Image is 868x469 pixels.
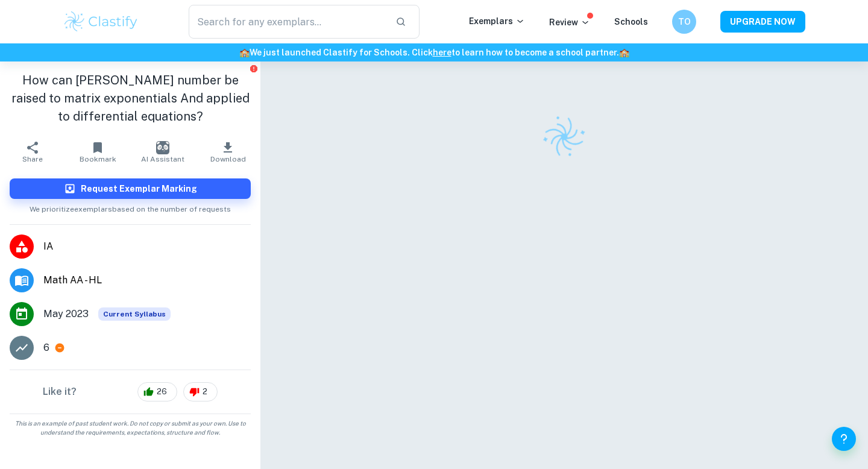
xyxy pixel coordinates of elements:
[150,386,174,398] span: 26
[130,135,195,169] button: AI Assistant
[10,178,251,199] button: Request Exemplar Marking
[10,71,251,125] h1: How can [PERSON_NAME] number be raised to matrix exponentials And applied to differential equations?
[2,46,866,59] h6: We just launched Clastify for Schools. Click to learn how to become a school partner.
[535,108,593,166] img: Clastify logo
[43,385,77,399] h6: Like it?
[239,48,250,57] span: 🏫
[80,155,116,163] span: Bookmark
[43,239,251,254] span: IA
[196,386,214,398] span: 2
[619,48,629,57] span: 🏫
[672,10,696,34] button: TO
[43,307,89,321] span: May 2023
[156,141,169,154] img: AI Assistant
[720,11,805,33] button: UPGRADE NOW
[678,15,691,28] h6: TO
[98,307,171,321] span: Current Syllabus
[832,427,856,451] button: Help and Feedback
[30,199,231,215] span: We prioritize exemplars based on the number of requests
[433,48,451,57] a: here
[210,155,246,163] span: Download
[43,341,49,355] p: 6
[65,135,130,169] button: Bookmark
[98,307,171,321] div: This exemplar is based on the current syllabus. Feel free to refer to it for inspiration/ideas wh...
[5,419,256,437] span: This is an example of past student work. Do not copy or submit as your own. Use to understand the...
[137,382,177,401] div: 26
[249,64,258,73] button: Report issue
[614,17,648,27] a: Schools
[141,155,184,163] span: AI Assistant
[183,382,218,401] div: 2
[22,155,43,163] span: Share
[469,14,525,28] p: Exemplars
[63,10,139,34] img: Clastify logo
[189,5,386,39] input: Search for any exemplars...
[81,182,197,195] h6: Request Exemplar Marking
[195,135,260,169] button: Download
[43,273,251,288] span: Math AA - HL
[549,16,590,29] p: Review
